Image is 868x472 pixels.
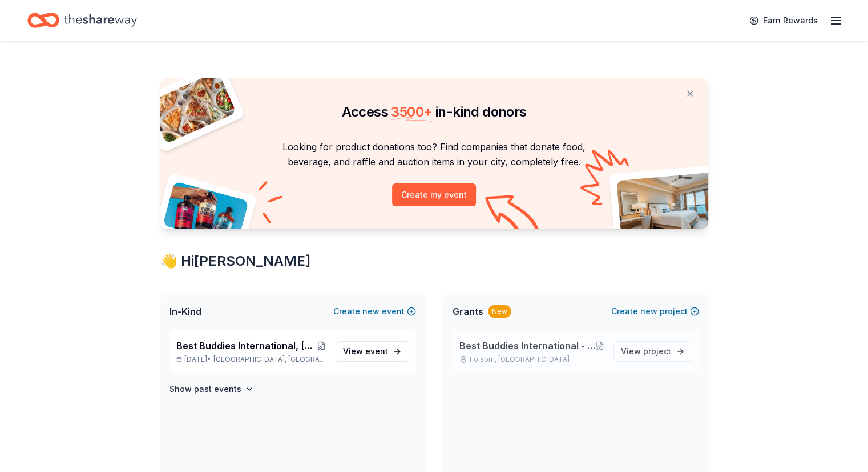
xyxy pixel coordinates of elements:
[459,339,595,353] span: Best Buddies International - [GEOGRAPHIC_DATA]: [PERSON_NAME] Middle School Friendship Chapter
[176,355,326,364] p: [DATE] •
[365,346,388,356] span: event
[213,355,326,364] span: [GEOGRAPHIC_DATA], [GEOGRAPHIC_DATA]
[336,341,409,362] a: View event
[343,345,388,358] span: View
[611,305,699,318] button: Createnewproject
[392,183,476,206] button: Create my event
[27,7,137,34] a: Home
[333,305,416,318] button: Createnewevent
[169,305,201,318] span: In-Kind
[169,382,254,396] button: Show past events
[621,345,671,358] span: View
[160,252,708,270] div: 👋 Hi [PERSON_NAME]
[742,10,825,31] a: Earn Rewards
[459,355,604,364] p: Folsom, [GEOGRAPHIC_DATA]
[613,341,692,362] a: View project
[362,305,380,318] span: new
[640,305,657,318] span: new
[453,305,483,318] span: Grants
[342,103,527,120] span: Access in-kind donors
[176,339,317,353] span: Best Buddies International, [GEOGRAPHIC_DATA], Champion of the Year Gala
[147,71,236,144] img: Pizza
[174,139,695,170] p: Looking for product donations too? Find companies that donate food, beverage, and raffle and auct...
[169,382,241,396] h4: Show past events
[485,195,542,238] img: Curvy arrow
[488,305,511,318] div: New
[643,346,671,356] span: project
[391,103,432,120] span: 3500 +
